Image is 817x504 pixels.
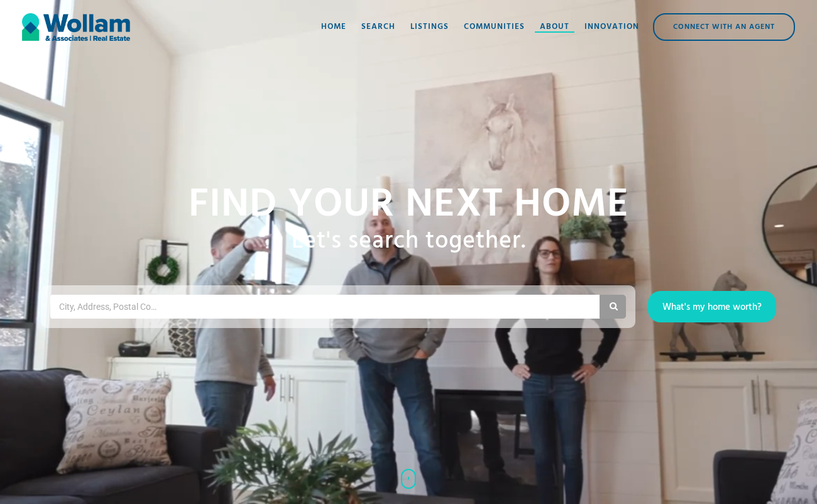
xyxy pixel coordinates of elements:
div: Communities [464,21,525,33]
a: Innovation [577,8,647,46]
div: Search [361,21,395,33]
div: Listings [410,21,449,33]
a: What's my home worth? [648,291,776,322]
input: City, Address, Postal Code, MLS ID [58,297,161,316]
div: Connect with an Agent [654,14,794,40]
h1: Let's search together. [292,227,526,256]
div: Innovation [584,21,639,33]
a: Listings [403,8,456,46]
div: About [540,21,569,33]
a: Connect with an Agent [653,13,795,41]
div: Home [321,21,346,33]
a: Home [314,8,354,46]
a: About [532,8,577,46]
a: Communities [456,8,532,46]
a: Search [354,8,403,46]
h1: Find your NExt home [189,184,629,227]
a: home [22,8,130,46]
button: Search [600,295,626,319]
